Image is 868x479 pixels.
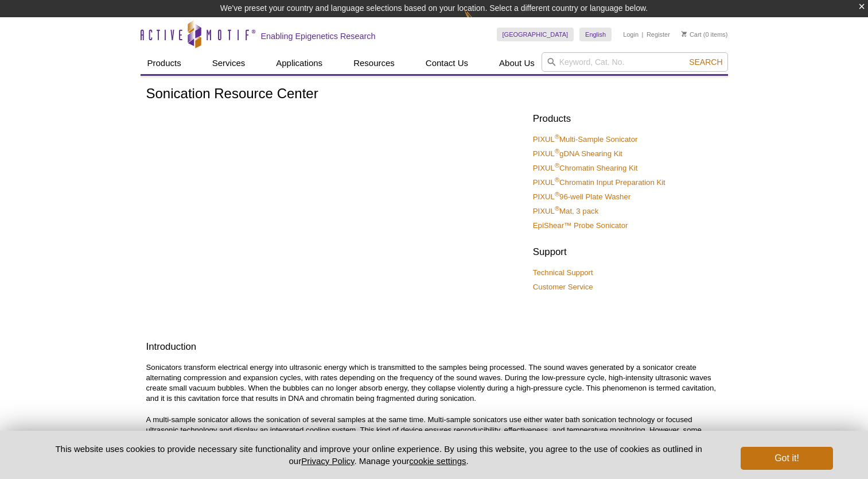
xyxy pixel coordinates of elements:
p: This website uses cookies to provide necessary site functionality and improve your online experie... [36,443,722,467]
a: Privacy Policy [301,456,354,466]
a: Contact Us [419,52,475,74]
sup: ® [555,133,559,140]
button: Search [686,57,726,67]
sup: ® [555,162,559,169]
h2: Introduction [146,340,722,354]
h2: Products [533,112,722,126]
img: Your Cart [682,31,687,37]
a: Applications [269,52,329,74]
h2: Support [533,245,722,259]
a: PIXUL®96-well Plate Washer [533,192,630,202]
a: Customer Service [533,282,593,292]
img: Change Here [464,9,495,36]
sup: ® [555,176,559,183]
h2: Enabling Epigenetics Research [261,31,376,41]
a: Products [141,52,188,74]
a: About Us [492,52,542,74]
a: [GEOGRAPHIC_DATA] [497,28,574,41]
iframe: PIXUL Multi-Sample Sonicator: Sample Preparation, Proteomics and Beyond [146,110,524,323]
a: English [579,28,612,41]
a: Resources [347,52,402,74]
p: Sonicators transform electrical energy into ultrasonic energy which is transmitted to the samples... [146,362,722,404]
a: PIXUL®gDNA Shearing Kit [533,149,622,159]
li: (0 items) [682,28,728,41]
button: cookie settings [409,456,466,466]
a: EpiShear™ Probe Sonicator [533,221,628,231]
a: PIXUL®Chromatin Input Preparation Kit [533,177,665,188]
span: Search [689,57,722,67]
a: Technical Support [533,268,593,278]
sup: ® [555,191,559,198]
h1: Sonication Resource Center [146,86,722,103]
a: Register [647,30,670,38]
sup: ® [555,148,559,154]
input: Keyword, Cat. No. [542,52,728,72]
a: PIXUL®Multi-Sample Sonicator [533,134,638,145]
a: PIXUL®Chromatin Shearing Kit [533,163,638,173]
sup: ® [555,205,559,212]
a: Login [623,30,639,38]
li: | [642,28,644,41]
p: A multi-sample sonicator allows the sonication of several samples at the same time. Multi-sample ... [146,415,722,446]
a: Cart [682,30,702,38]
button: Got it! [741,447,832,470]
a: PIXUL®Mat, 3 pack [533,206,598,217]
a: Services [205,52,252,74]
